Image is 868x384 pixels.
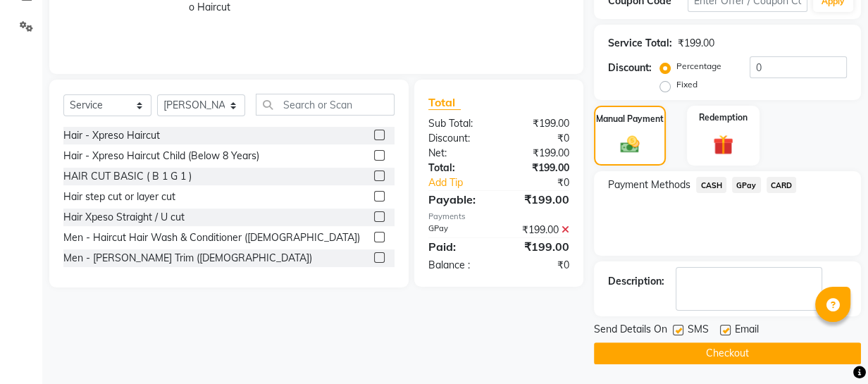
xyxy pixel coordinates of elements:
div: Hair step cut or layer cut [63,190,175,204]
label: Manual Payment [596,113,664,125]
span: GPay [732,177,761,193]
button: Checkout [594,342,861,364]
div: Men - [PERSON_NAME] Trim ([DEMOGRAPHIC_DATA]) [63,251,312,266]
span: Send Details On [594,322,667,340]
div: Payments [428,211,569,223]
div: ₹199.00 [499,146,580,161]
div: ₹199.00 [499,238,580,255]
div: Hair Xpeso Straight / U cut [63,210,185,225]
div: ₹199.00 [499,161,580,175]
div: GPay [418,223,499,237]
div: Sub Total: [418,116,499,131]
div: Net: [418,146,499,161]
label: Percentage [676,60,721,73]
span: SMS [688,322,709,340]
div: ₹199.00 [499,191,580,208]
div: ₹199.00 [499,116,580,131]
span: Email [735,322,759,340]
a: Add Tip [418,175,512,190]
div: Description: [608,274,664,289]
div: HAIR CUT BASIC ( B 1 G 1 ) [63,169,192,184]
span: Payment Methods [608,178,690,192]
span: CARD [767,177,797,193]
div: Payable: [418,191,499,208]
img: _cash.svg [614,134,645,156]
img: _gift.svg [707,132,740,158]
div: Paid: [418,238,499,255]
input: Search or Scan [256,94,395,116]
div: Hair - Xpreso Haircut [63,128,160,143]
div: Discount: [608,61,652,75]
label: Redemption [699,111,748,124]
label: Fixed [676,78,697,91]
div: ₹0 [512,175,580,190]
div: Men - Haircut Hair Wash & Conditioner ([DEMOGRAPHIC_DATA]) [63,230,360,245]
div: Total: [418,161,499,175]
span: Total [428,95,461,110]
div: Hair - Xpreso Haircut Child (Below 8 Years) [63,149,259,163]
div: ₹199.00 [678,36,714,51]
div: Balance : [418,258,499,273]
div: Discount: [418,131,499,146]
div: Service Total: [608,36,672,51]
span: CASH [696,177,726,193]
div: ₹0 [499,258,580,273]
div: ₹0 [499,131,580,146]
div: ₹199.00 [499,223,580,237]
